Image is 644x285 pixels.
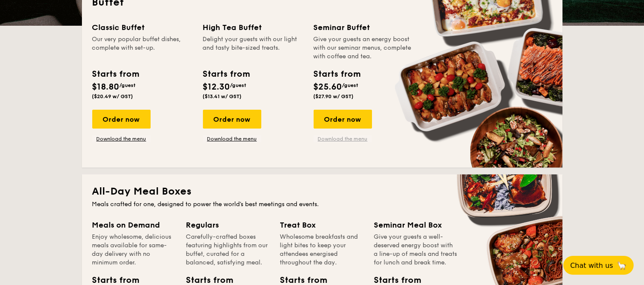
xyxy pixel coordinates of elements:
button: Chat with us🦙 [563,256,634,275]
span: $18.80 [92,82,120,92]
div: Give your guests a well-deserved energy boost with a line-up of meals and treats for lunch and br... [374,233,458,267]
a: Download the menu [203,135,261,142]
span: ($13.41 w/ GST) [203,93,242,99]
div: Classic Buffet [92,21,193,33]
div: Order now [203,110,261,129]
span: /guest [342,82,359,88]
div: Meals on Demand [92,219,176,231]
span: ($27.90 w/ GST) [314,93,354,99]
div: Carefully-crafted boxes featuring highlights from our buffet, curated for a balanced, satisfying ... [186,233,270,267]
div: Delight your guests with our light and tasty bite-sized treats. [203,35,303,61]
div: Meals crafted for one, designed to power the world's best meetings and events. [92,200,552,209]
div: Enjoy wholesome, delicious meals available for same-day delivery with no minimum order. [92,233,176,267]
div: Seminar Buffet [314,21,414,33]
h2: All-Day Meal Boxes [92,185,552,198]
div: Treat Box [280,219,364,231]
span: Chat with us [570,261,613,270]
div: High Tea Buffet [203,21,303,33]
span: /guest [230,82,247,88]
div: Regulars [186,219,270,231]
span: /guest [120,82,136,88]
a: Download the menu [92,135,151,142]
span: $12.30 [203,82,230,92]
div: Give your guests an energy boost with our seminar menus, complete with coffee and tea. [314,35,414,61]
a: Download the menu [314,135,372,142]
span: ($20.49 w/ GST) [92,93,133,99]
span: 🦙 [617,261,627,270]
div: Starts from [92,68,139,81]
div: Our very popular buffet dishes, complete with set-up. [92,35,193,61]
div: Starts from [203,68,250,81]
div: Order now [92,110,151,129]
div: Seminar Meal Box [374,219,458,231]
div: Wholesome breakfasts and light bites to keep your attendees energised throughout the day. [280,233,364,267]
div: Starts from [314,68,360,81]
span: $25.60 [314,82,342,92]
div: Order now [314,110,372,129]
